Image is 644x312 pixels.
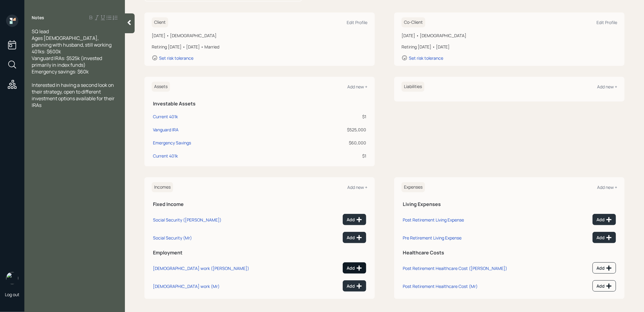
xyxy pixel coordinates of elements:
[593,232,616,243] button: Add
[343,214,366,225] button: Add
[153,140,191,146] div: Emergency Savings
[402,17,425,27] h6: Co-Client
[294,126,366,133] div: $525,000
[347,19,367,25] div: Edit Profile
[294,140,366,146] div: $60,000
[596,283,612,289] div: Add
[402,82,424,92] h6: Liabilities
[403,250,616,256] h5: Healthcare Costs
[343,262,366,274] button: Add
[152,17,168,27] h6: Client
[152,82,170,92] h6: Assets
[597,84,617,90] div: Add new +
[593,280,616,292] button: Add
[152,32,367,39] div: [DATE] • [DEMOGRAPHIC_DATA]
[347,265,362,271] div: Add
[153,113,178,120] div: Current 401k
[153,283,220,289] div: [DEMOGRAPHIC_DATA] work (Mr)
[403,201,616,207] h5: Living Expenses
[403,235,462,241] div: Pre Retirement Living Expense
[596,235,612,241] div: Add
[403,265,507,271] div: Post Retirement Healthcare Cost ([PERSON_NAME])
[596,265,612,271] div: Add
[402,182,425,192] h6: Expenses
[6,272,18,284] img: treva-nostdahl-headshot.png
[596,19,617,25] div: Edit Profile
[593,214,616,225] button: Add
[152,44,367,50] div: Retiring [DATE] • [DATE] • Married
[32,28,111,75] span: SQ lead Ages [DEMOGRAPHIC_DATA], planning with husband, still working 401ks: $600k Vanguard IRAs:...
[343,232,366,243] button: Add
[347,283,362,289] div: Add
[593,262,616,274] button: Add
[347,235,362,241] div: Add
[153,265,249,271] div: [DEMOGRAPHIC_DATA] work ([PERSON_NAME])
[153,201,366,207] h5: Fixed Income
[409,55,443,61] div: Set risk tolerance
[152,182,173,192] h6: Incomes
[32,82,115,108] span: Interested in having a second look on their strategy, open to different investment options availa...
[347,184,367,190] div: Add new +
[153,101,366,107] h5: Investable Assets
[153,153,178,159] div: Current 401k
[402,44,617,50] div: Retiring [DATE] • [DATE]
[347,217,362,223] div: Add
[596,217,612,223] div: Add
[153,235,192,241] div: Social Security (Mr)
[294,113,366,120] div: $1
[402,32,617,39] div: [DATE] • [DEMOGRAPHIC_DATA]
[343,280,366,292] button: Add
[403,283,478,289] div: Post Retirement Healthcare Cost (Mr)
[597,184,617,190] div: Add new +
[153,217,221,223] div: Social Security ([PERSON_NAME])
[159,55,193,61] div: Set risk tolerance
[5,292,19,297] div: Log out
[403,217,464,223] div: Post Retirement Living Expense
[32,15,44,21] label: Notes
[153,126,179,133] div: Vanguard IRA
[153,250,366,256] h5: Employment
[347,84,367,90] div: Add new +
[294,153,366,159] div: $1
